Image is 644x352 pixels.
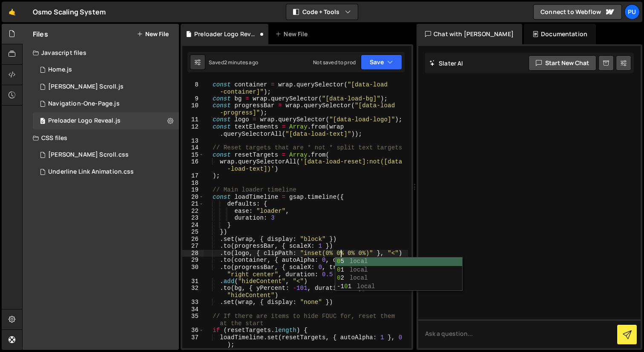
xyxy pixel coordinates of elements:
div: Chat with [PERSON_NAME] [417,24,522,44]
div: 36 [182,327,204,334]
a: Connect to Webflow [533,4,622,20]
button: Save [361,54,402,70]
a: 🤙 [2,2,23,22]
div: 14 [182,144,204,152]
button: Start new chat [529,55,596,71]
div: 22 [182,208,204,215]
div: 17222/47652.js [33,61,179,78]
div: 24 [182,222,204,229]
div: 10 [182,102,204,116]
div: Preloader Logo Reveal.js [48,117,121,125]
div: 12 [182,123,204,137]
div: Underline Link Animation.css [48,168,134,176]
div: 20 [182,194,204,201]
div: 34 [182,306,204,313]
div: 32 [182,285,204,299]
div: New File [275,30,311,38]
div: 29 [182,257,204,264]
div: 25 [182,229,204,236]
div: Saved [209,59,258,66]
div: 15 [182,152,204,159]
div: 26 [182,236,204,243]
div: 8 [182,81,204,95]
div: 17222/47667.js [33,78,179,95]
div: 16 [182,158,204,172]
div: 17222/47666.css [33,146,179,163]
div: 17222/47654.css [33,163,179,180]
div: 35 [182,313,204,327]
div: 21 [182,200,204,208]
div: CSS files [23,129,179,146]
div: 31 [182,278,204,285]
div: 33 [182,299,204,306]
div: 17 [182,172,204,180]
div: 23 [182,215,204,222]
div: 2 minutes ago [224,59,258,66]
div: 27 [182,243,204,250]
div: Navigation-One-Page.js [48,100,120,108]
div: 30 [182,264,204,278]
div: 17222/47680.js [33,112,179,129]
span: 0 [40,118,45,125]
div: 11 [182,116,204,123]
div: Osmo Scaling System [33,7,106,17]
div: 37 [182,334,204,348]
div: 13 [182,137,204,145]
div: 17222/47682.js [33,95,179,112]
div: [PERSON_NAME] Scroll.css [48,151,129,159]
a: Pu [624,4,640,20]
div: Javascript files [23,44,179,61]
h2: Slater AI [429,59,463,67]
div: 18 [182,180,204,187]
div: [PERSON_NAME] Scroll.js [48,83,124,91]
div: 28 [182,250,204,257]
div: 9 [182,95,204,103]
div: Home.js [48,66,72,74]
div: Not saved to prod [313,59,356,66]
button: Code + Tools [286,4,358,20]
h2: Files [33,29,48,39]
div: Documentation [524,24,596,44]
button: New File [137,31,169,37]
div: 19 [182,186,204,194]
div: Preloader Logo Reveal.js [194,30,258,38]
